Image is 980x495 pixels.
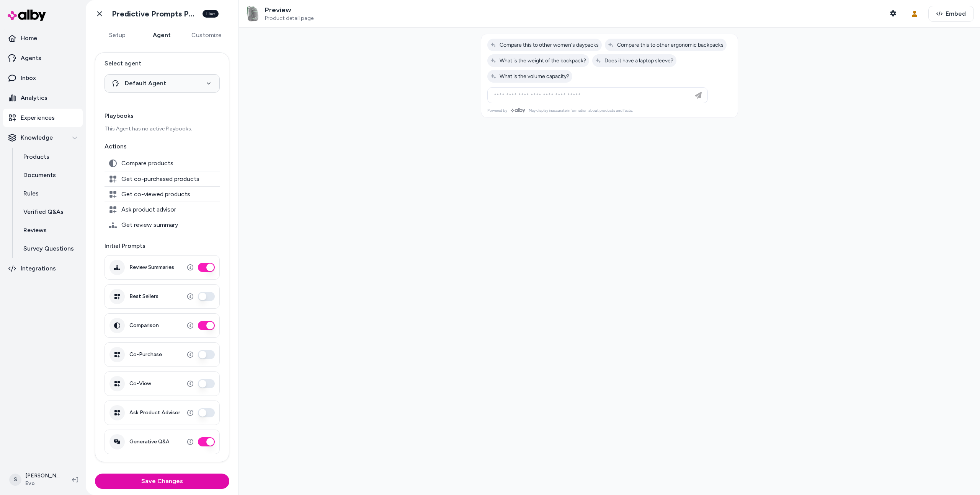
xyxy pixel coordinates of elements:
[8,10,46,21] img: alby Logo
[3,259,83,278] a: Integrations
[3,29,83,47] a: Home
[129,322,159,329] label: Comparison
[105,142,220,151] p: Actions
[129,409,180,416] label: Ask Product Advisor
[95,28,139,43] button: Setup
[3,129,83,147] button: Knowledge
[245,6,260,21] img: Women's The North Face Pivoter Backpack in Green - Polyester
[16,148,83,166] a: Products
[105,125,220,133] p: This Agent has no active Playbooks.
[105,59,220,68] label: Select agent
[21,34,37,43] p: Home
[139,28,184,43] button: Agent
[16,239,83,258] a: Survey Questions
[3,109,83,127] a: Experiences
[23,244,74,253] p: Survey Questions
[16,184,83,203] a: Rules
[946,9,966,18] span: Embed
[16,166,83,184] a: Documents
[23,189,39,198] p: Rules
[129,351,162,358] label: Co-Purchase
[265,15,314,22] span: Product detail page
[25,480,60,487] span: Evo
[121,175,199,183] span: Get co-purchased products
[9,474,21,486] span: S
[265,6,314,15] p: Preview
[121,221,178,229] span: Get review summary
[105,241,220,251] p: Initial Prompts
[16,221,83,239] a: Reviews
[95,474,229,489] button: Save Changes
[203,10,219,18] div: Live
[21,133,53,142] p: Knowledge
[3,69,83,87] a: Inbox
[928,6,974,22] button: Embed
[3,89,83,107] a: Analytics
[23,226,47,235] p: Reviews
[16,203,83,221] a: Verified Q&As
[21,264,56,273] p: Integrations
[121,206,176,213] span: Ask product advisor
[121,191,190,198] span: Get co-viewed products
[184,28,229,43] button: Customize
[21,54,41,63] p: Agents
[23,207,64,217] p: Verified Q&As
[21,73,36,83] p: Inbox
[23,171,56,180] p: Documents
[5,467,66,492] button: S[PERSON_NAME]Evo
[105,111,220,120] p: Playbooks
[21,113,55,122] p: Experiences
[129,380,151,387] label: Co-View
[121,160,173,167] span: Compare products
[23,152,49,161] p: Products
[21,93,47,103] p: Analytics
[3,49,83,67] a: Agents
[25,472,60,480] p: [PERSON_NAME]
[129,264,174,271] label: Review Summaries
[129,438,170,445] label: Generative Q&A
[112,9,198,19] h1: Predictive Prompts PDP
[129,293,158,300] label: Best Sellers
